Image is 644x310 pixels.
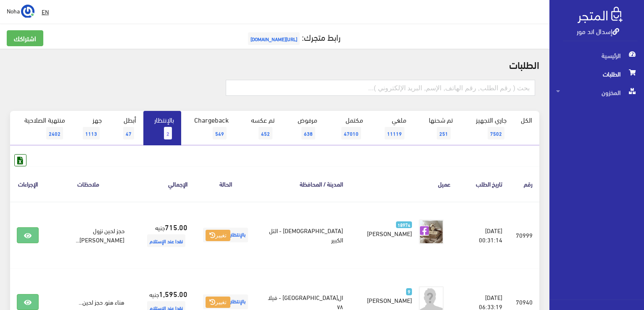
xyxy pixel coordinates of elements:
a: تم عكسه452 [236,111,282,145]
span: 11119 [385,127,404,139]
span: 9 [406,288,412,295]
span: 18974 [396,221,412,229]
span: 549 [213,127,227,139]
th: رقم [509,166,539,201]
span: [PERSON_NAME] [367,227,412,239]
span: الرئيسية [556,46,637,65]
a: بالإنتظار2 [143,111,181,145]
strong: 1,595.00 [159,288,187,299]
span: الطلبات [556,65,637,83]
a: إسدال اند مور [577,25,619,37]
span: بالإنتظار [203,294,248,309]
a: مرفوض638 [282,111,325,145]
th: الإجراءات [10,166,45,201]
span: [PERSON_NAME] [367,294,412,306]
a: منتهية الصلاحية2402 [10,111,72,145]
input: بحث ( رقم الطلب, رقم الهاتف, الإسم, البريد اﻹلكتروني )... [226,80,535,96]
th: المدينة / المحافظة [257,166,350,201]
button: تغيير [206,297,230,308]
a: جهز1113 [72,111,109,145]
th: الحالة [194,166,257,201]
span: [URL][DOMAIN_NAME] [248,32,300,45]
span: المخزون [556,83,637,102]
span: 452 [259,127,272,139]
span: 638 [301,127,315,139]
button: تغيير [206,230,230,242]
img: . [578,7,623,23]
a: المخزون [549,83,644,102]
span: 47 [123,127,134,139]
td: حجز لحين نزول [PERSON_NAME]... [45,202,131,269]
a: اشتراكك [7,30,43,46]
h2: الطلبات [10,59,539,70]
a: جاري التجهيز7502 [460,111,514,145]
span: بالإنتظار [203,228,248,242]
a: Chargeback549 [181,111,236,145]
span: 47010 [341,127,361,139]
a: 9 [PERSON_NAME] [363,286,412,305]
th: عميل [350,166,457,201]
span: 7502 [488,127,504,139]
th: اﻹجمالي [131,166,194,201]
iframe: Drift Widget Chat Controller [10,252,42,284]
a: 18974 [PERSON_NAME] [363,219,412,238]
span: 1113 [83,127,100,139]
u: EN [42,6,49,17]
td: جنيه [131,202,194,269]
td: 70999 [509,202,539,269]
a: الرئيسية [549,46,644,65]
strong: 715.00 [165,221,187,232]
span: Noha [7,5,20,16]
img: ... [21,5,34,18]
a: مكتمل47010 [325,111,370,145]
img: picture [419,219,444,244]
a: تم شحنها251 [414,111,460,145]
span: 251 [437,127,451,139]
span: نقدا عند الإستلام [147,234,185,247]
span: 2402 [46,127,63,139]
a: EN [38,4,52,19]
a: الكل [514,111,539,129]
a: ملغي11119 [370,111,414,145]
a: الطلبات [549,65,644,83]
span: 2 [164,127,172,139]
th: تاريخ الطلب [457,166,509,201]
td: [DEMOGRAPHIC_DATA] - التل الكبير [257,202,350,269]
a: ... Noha [7,4,34,18]
th: ملاحظات [45,166,131,201]
a: أبطل47 [109,111,143,145]
a: رابط متجرك:[URL][DOMAIN_NAME] [246,29,340,45]
td: [DATE] 00:31:14 [457,202,509,269]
